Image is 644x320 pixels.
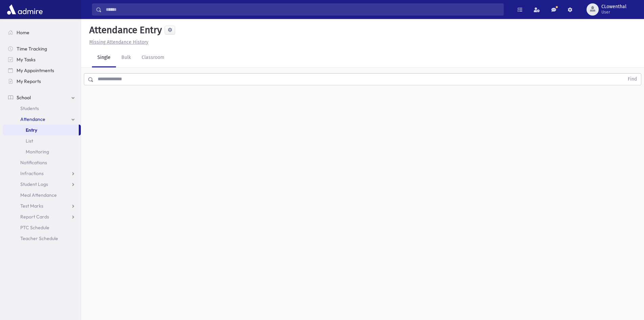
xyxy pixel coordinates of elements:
u: Missing Attendance History [89,39,148,45]
a: Infractions [3,168,81,179]
span: Time Tracking [17,46,47,52]
span: Students [20,105,39,111]
a: Test Marks [3,200,81,211]
span: Report Cards [20,214,49,220]
a: Single [92,48,116,67]
a: Bulk [116,48,136,67]
a: School [3,92,81,103]
span: My Reports [17,78,41,84]
a: My Appointments [3,65,81,76]
a: Monitoring [3,146,81,157]
a: Entry [3,125,79,135]
span: Meal Attendance [20,192,57,198]
span: Entry [26,127,37,133]
span: PTC Schedule [20,225,49,231]
button: Find [624,73,641,85]
a: Meal Attendance [3,190,81,200]
img: AdmirePro [5,3,44,16]
a: Missing Attendance History [87,39,148,45]
span: Notifications [20,159,47,166]
span: List [26,138,33,144]
span: Student Logs [20,181,48,187]
a: Student Logs [3,179,81,190]
a: Students [3,103,81,114]
a: Time Tracking [3,43,81,54]
span: Infractions [20,170,44,176]
a: My Tasks [3,54,81,65]
a: Home [3,27,81,38]
input: Search [102,3,503,16]
a: My Reports [3,76,81,87]
a: Attendance [3,114,81,125]
span: School [17,94,31,101]
span: Home [17,29,29,36]
span: My Tasks [17,57,35,63]
span: Teacher Schedule [20,235,58,241]
a: PTC Schedule [3,222,81,233]
a: Report Cards [3,211,81,222]
a: List [3,135,81,146]
a: Classroom [136,48,170,67]
span: Monitoring [26,149,49,155]
h5: Attendance Entry [87,24,162,36]
span: User [601,9,626,15]
span: My Appointments [17,67,54,73]
span: Attendance [20,116,45,122]
span: Test Marks [20,203,43,209]
span: CLowenthal [601,4,626,9]
a: Teacher Schedule [3,233,81,244]
a: Notifications [3,157,81,168]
